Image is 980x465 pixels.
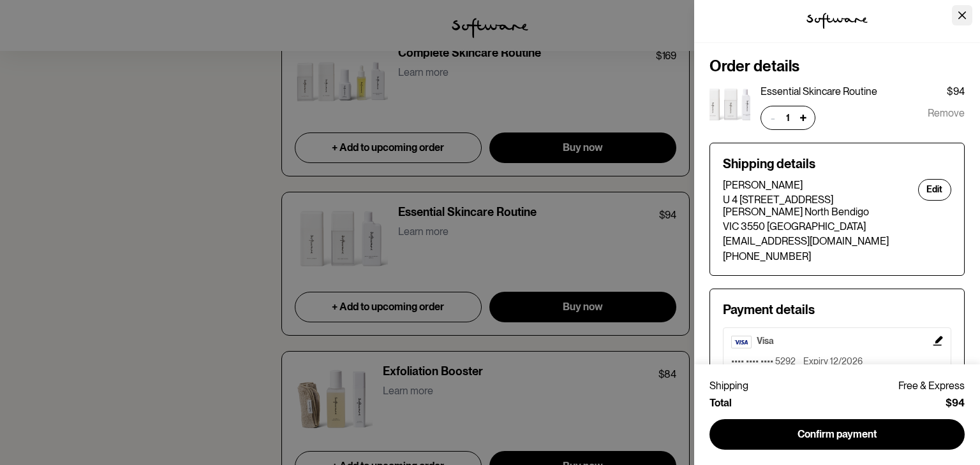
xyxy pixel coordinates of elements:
[757,336,774,346] span: visa
[723,327,951,375] button: Edit
[723,235,908,247] p: [EMAIL_ADDRESS][DOMAIN_NAME]
[952,5,972,25] button: Close
[709,419,965,450] button: Confirm payment
[709,57,965,76] h3: Order details
[761,85,877,97] p: Essential Skincare Routine
[764,109,782,127] button: -
[898,380,965,392] p: Free & Express
[782,111,794,124] span: 1
[731,336,752,348] img: visa.d90d5dc0c0c428db6ba0.webp
[723,194,908,218] p: U 4 [STREET_ADDRESS][PERSON_NAME] North Bendigo
[946,397,965,409] p: $94
[709,397,732,409] p: Total
[723,302,951,317] h3: Payment details
[803,356,863,367] p: Expiry 12/2026
[794,109,812,127] button: +
[947,85,965,97] p: $94
[731,356,796,367] p: •••• •••• •••• 5292
[723,220,908,232] p: VIC 3550 [GEOGRAPHIC_DATA]
[709,85,750,126] img: clx11iafh00053b6dgypwj3jc.png
[928,106,965,130] span: Remove
[723,250,908,262] p: [PHONE_NUMBER]
[723,156,951,171] h3: Shipping details
[723,179,908,191] p: [PERSON_NAME]
[918,179,951,201] button: Edit
[709,380,748,392] p: Shipping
